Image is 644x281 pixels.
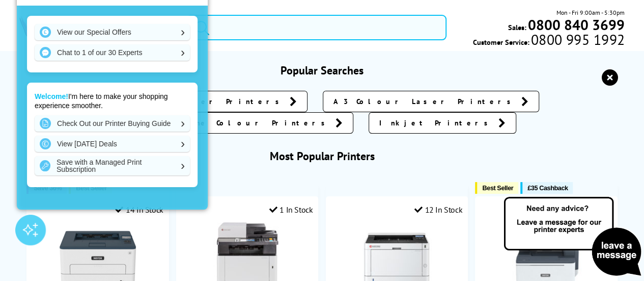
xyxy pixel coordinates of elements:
span: Mon - Fri 9:00am - 5:30pm [556,8,625,17]
span: 0800 995 1992 [529,35,625,44]
div: 12 In Stock [414,205,462,215]
div: 1 In Stock [269,205,313,215]
a: Check Out our Printer Buying Guide [35,115,190,132]
a: All In One Colour Printers [118,112,353,134]
span: A3 Colour Laser Printers [333,96,516,107]
h3: Popular Searches [19,63,625,78]
a: Chat to 1 of our 30 Experts [35,44,190,61]
span: Customer Service: [473,35,625,47]
h3: Most Popular Printers [19,149,625,163]
input: Sear [186,15,446,40]
img: Open Live Chat window [501,195,644,279]
a: View [DATE] Deals [35,136,190,152]
button: Best Seller [475,182,518,194]
span: Sales: [508,22,526,32]
a: Save with a Managed Print Subscription [35,156,190,175]
a: Inkjet Printers [369,112,516,134]
span: Best Seller [482,184,513,192]
div: 14 In Stock [115,205,163,215]
strong: Welcome! [35,92,68,100]
a: A3 Colour Laser Printers [323,91,539,112]
a: View our Special Offers [35,24,190,40]
span: All In One Colour Printers [129,118,330,128]
b: 0800 840 3699 [528,15,625,34]
a: 0800 840 3699 [526,20,625,30]
button: £35 Cashback [520,182,573,194]
span: £35 Cashback [527,184,568,192]
p: I'm here to make your shopping experience smoother. [35,92,190,110]
span: Inkjet Printers [379,118,493,128]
